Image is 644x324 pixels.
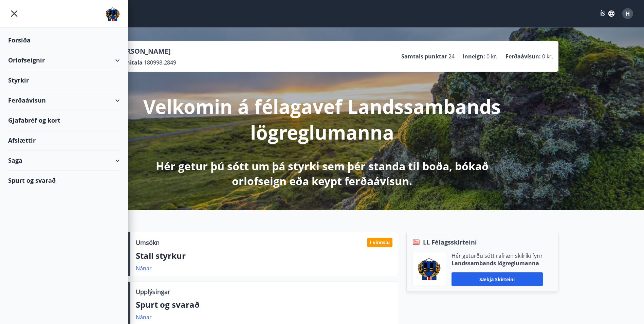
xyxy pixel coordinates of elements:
p: Inneign : [463,53,485,60]
img: 1cqKbADZNYZ4wXUG0EC2JmCwhQh0Y6EN22Kw4FTY.png [418,258,441,280]
div: Styrkir [8,70,120,90]
p: Umsókn [136,238,160,247]
p: Kennitala [116,59,143,66]
p: Landssambands lögreglumanna [452,259,543,267]
span: H [626,10,630,17]
p: Upplýsingar [136,287,170,296]
button: Sækja skírteini [452,272,543,286]
button: H [620,5,636,22]
div: Afslættir [8,130,120,150]
p: Stall styrkur [136,250,392,262]
p: Ferðaávísun : [505,53,541,60]
a: Nánar [136,313,152,321]
button: ÍS [596,7,618,20]
img: union_logo [106,7,120,21]
span: LL Félagsskírteini [423,238,477,247]
a: Nánar [136,265,152,272]
div: Gjafabréf og kort [8,110,120,130]
div: Spurt og svarað [8,170,120,190]
p: Velkomin á félagavef Landssambands lögreglumanna [143,93,501,145]
div: Ferðaávísun [8,90,120,110]
span: 0 kr. [542,53,553,60]
div: Forsíða [8,30,120,50]
div: Saga [8,150,120,170]
p: Hér getur þú sótt um þá styrki sem þér standa til boða, bókað orlofseign eða keypt ferðaávísun. [143,159,501,188]
p: Spurt og svarað [136,299,392,310]
span: 180998-2849 [144,59,176,66]
div: Orlofseignir [8,50,120,70]
p: Samtals punktar [401,53,447,60]
span: 0 kr. [486,53,497,60]
p: Hér geturðu sótt rafræn skilríki fyrir [452,252,543,259]
span: 24 [448,53,455,60]
p: [PERSON_NAME] [116,47,176,56]
button: menu [8,7,20,20]
div: Í vinnslu [367,238,392,247]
